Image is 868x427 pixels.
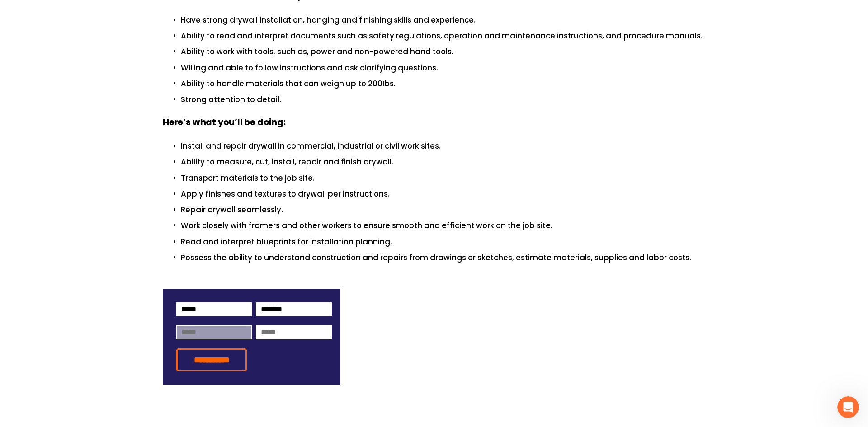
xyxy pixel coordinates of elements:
p: Repair drywall seamlessly. [181,204,705,216]
p: Ability to measure, cut, install, repair and finish drywall. [181,156,705,168]
p: Ability to handle materials that can weigh up to 200Ibs. [181,78,705,90]
strong: Here’s what you’ll be doing: [163,116,286,131]
p: Install and repair drywall in commercial, industrial or civil work sites. [181,140,705,152]
p: Transport materials to the job site. [181,172,705,184]
p: Have strong drywall installation, hanging and finishing skills and experience. [181,14,705,26]
p: Apply finishes and textures to drywall per instructions. [181,188,705,200]
p: Read and interpret blueprints for installation planning. [181,236,705,248]
p: Possess the ability to understand construction and repairs from drawings or sketches, estimate ma... [181,252,705,264]
p: Strong attention to detail. [181,94,705,106]
p: Work closely with framers and other workers to ensure smooth and efficient work on the job site. [181,220,705,232]
p: Willing and able to follow instructions and ask clarifying questions. [181,62,705,74]
p: Ability to read and interpret documents such as safety regulations, operation and maintenance ins... [181,30,705,42]
iframe: Intercom live chat [837,396,859,418]
p: Ability to work with tools, such as, power and non-powered hand tools. [181,46,705,58]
